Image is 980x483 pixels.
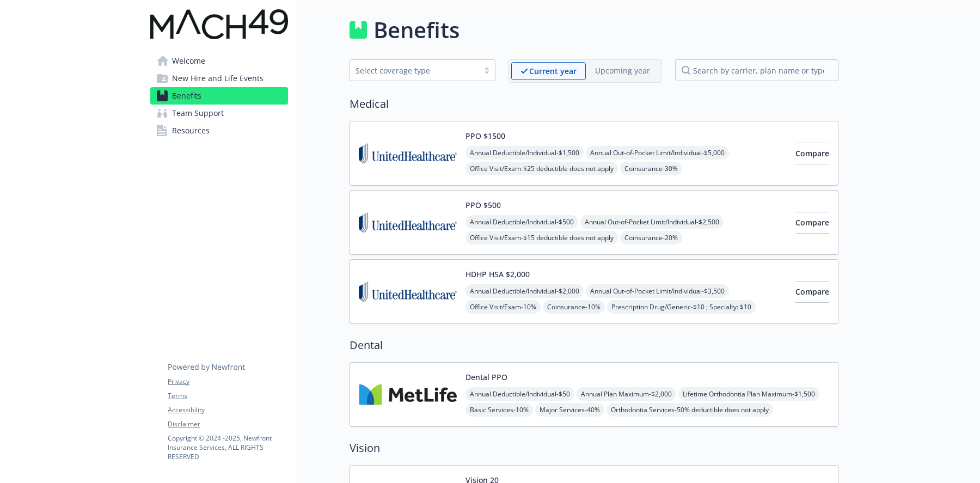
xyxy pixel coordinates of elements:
[607,300,756,314] span: Prescription Drug/Generic - $10 ; Specialty: $10
[150,122,288,139] a: Resources
[168,419,287,429] a: Disclaimer
[465,215,578,229] span: Annual Deductible/Individual - $500
[543,300,605,314] span: Coinsurance - 10%
[795,148,829,158] span: Compare
[795,286,829,297] span: Compare
[465,371,507,383] button: Dental PPO
[465,284,584,298] span: Annual Deductible/Individual - $2,000
[350,440,838,456] h2: Vision
[586,284,729,298] span: Annual Out-of-Pocket Limit/Individual - $3,500
[359,268,457,315] img: United Healthcare Insurance Company carrier logo
[350,96,838,112] h2: Medical
[795,143,829,164] button: Compare
[465,300,541,314] span: Office Visit/Exam - 10%
[607,403,773,417] span: Orthodontia Services - 50% deductible does not apply
[535,403,604,417] span: Major Services - 40%
[795,281,829,303] button: Compare
[465,231,618,244] span: Office Visit/Exam - $15 deductible does not apply
[465,130,505,142] button: PPO $1500
[359,371,457,418] img: Metlife Inc carrier logo
[150,70,288,87] a: New Hire and Life Events
[150,87,288,105] a: Benefits
[168,433,287,461] p: Copyright © 2024 - 2025 , Newfront Insurance Services, ALL RIGHTS RESERVED
[168,391,287,401] a: Terms
[620,231,682,244] span: Coinsurance - 20%
[465,146,584,160] span: Annual Deductible/Individual - $1,500
[359,130,457,176] img: United Healthcare Insurance Company carrier logo
[168,377,287,387] a: Privacy
[586,62,659,80] span: Upcoming year
[150,52,288,70] a: Welcome
[172,122,210,139] span: Resources
[172,105,224,122] span: Team Support
[150,105,288,122] a: Team Support
[465,162,618,175] span: Office Visit/Exam - $25 deductible does not apply
[795,212,829,234] button: Compare
[586,146,729,160] span: Annual Out-of-Pocket Limit/Individual - $5,000
[373,14,460,46] h1: Benefits
[678,387,819,401] span: Lifetime Orthodontia Plan Maximum - $1,500
[465,268,530,280] button: HDHP HSA $2,000
[168,405,287,415] a: Accessibility
[529,65,577,77] p: Current year
[795,217,829,228] span: Compare
[172,70,264,87] span: New Hire and Life Events
[172,52,205,70] span: Welcome
[172,87,201,105] span: Benefits
[356,65,473,76] div: Select coverage type
[620,162,682,175] span: Coinsurance - 30%
[577,387,676,401] span: Annual Plan Maximum - $2,000
[465,199,501,211] button: PPO $500
[465,387,574,401] span: Annual Deductible/Individual - $50
[359,199,457,246] img: United Healthcare Insurance Company carrier logo
[595,65,650,76] p: Upcoming year
[465,403,533,417] span: Basic Services - 10%
[675,59,838,81] input: search by carrier, plan name or type
[580,215,724,229] span: Annual Out-of-Pocket Limit/Individual - $2,500
[350,337,838,353] h2: Dental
